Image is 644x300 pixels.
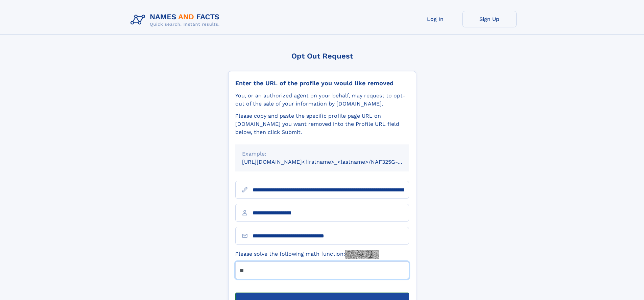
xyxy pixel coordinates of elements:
[235,92,409,108] div: You, or an authorized agent on your behalf, may request to opt-out of the sale of your informatio...
[462,11,517,27] a: Sign Up
[228,52,416,60] div: Opt Out Request
[235,79,409,87] div: Enter the URL of the profile you would like removed
[235,250,379,259] label: Please solve the following math function:
[408,11,462,27] a: Log In
[242,159,422,165] small: [URL][DOMAIN_NAME]<firstname>_<lastname>/NAF325G-xxxxxxxx
[128,11,225,29] img: Logo Names and Facts
[242,150,402,158] div: Example:
[235,112,409,136] div: Please copy and paste the specific profile page URL on [DOMAIN_NAME] you want removed into the Pr...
